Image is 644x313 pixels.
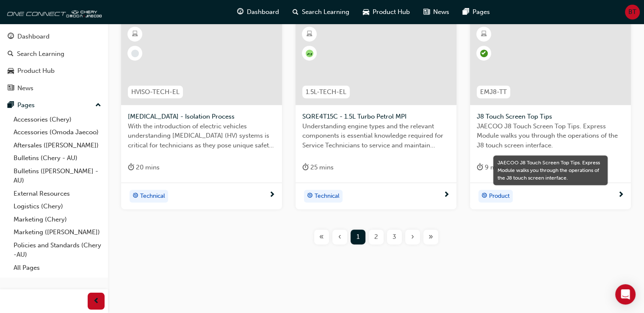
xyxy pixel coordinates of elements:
[306,50,313,57] span: null-icon
[411,232,414,242] span: ›
[10,261,105,274] a: All Pages
[17,32,50,42] div: Dashboard
[3,80,105,96] a: News
[302,162,309,173] span: duration-icon
[3,46,105,62] a: Search Learning
[470,20,631,209] a: EMJ8-TTJ8 Touch Screen Top TipsJAECOO J8 Touch Screen Top Tips. Express Module walks you through ...
[433,7,449,17] span: News
[131,50,139,57] span: learningRecordVerb_NONE-icon
[10,213,105,226] a: Marketing (Chery)
[489,191,510,201] span: Product
[10,152,105,165] a: Bulletins (Chery - AU)
[443,191,450,199] span: next-icon
[477,162,483,173] span: duration-icon
[363,7,369,17] span: car-icon
[477,162,505,173] div: 9 mins
[128,112,275,122] span: [MEDICAL_DATA] - Isolation Process
[8,102,14,109] span: pages-icon
[480,87,507,97] span: EMJ8-TT
[10,239,105,261] a: Policies and Standards (Chery -AU)
[302,112,450,122] span: SQRE4T15C - 1.5L Turbo Petrol MPI
[3,63,105,79] a: Product Hub
[404,230,422,244] button: Next page
[357,232,359,242] span: 1
[8,50,14,58] span: search-icon
[367,230,385,244] button: Page 2
[128,162,160,173] div: 20 mins
[230,3,286,21] a: guage-iconDashboard
[417,3,456,21] a: news-iconNews
[296,20,456,209] a: null-icon1.5L-TECH-ELSQRE4T15C - 1.5L Turbo Petrol MPIUnderstanding engine types and the relevant...
[4,3,102,20] img: oneconnect
[95,100,101,111] span: up-icon
[456,3,497,21] a: pages-iconPages
[392,232,396,242] span: 3
[481,191,487,202] span: target-icon
[374,232,378,242] span: 2
[319,232,324,242] span: «
[8,33,14,41] span: guage-icon
[423,7,430,17] span: news-icon
[10,126,105,139] a: Accessories (Omoda Jaecoo)
[481,29,487,40] span: learningResourceType_ELEARNING-icon
[247,7,279,17] span: Dashboard
[17,49,64,59] div: Search Learning
[331,230,349,244] button: Previous page
[618,191,624,199] span: next-icon
[356,3,417,21] a: car-iconProduct Hub
[121,20,282,209] a: HVISO-TECH-EL[MEDICAL_DATA] - Isolation ProcessWith the introduction of electric vehicles underst...
[312,230,331,244] button: First page
[17,83,33,93] div: News
[385,230,404,244] button: Page 3
[293,7,299,17] span: search-icon
[17,66,55,76] div: Product Hub
[10,139,105,152] a: Aftersales ([PERSON_NAME])
[302,7,349,17] span: Search Learning
[93,296,100,307] span: prev-icon
[307,29,312,40] span: learningResourceType_ELEARNING-icon
[237,7,243,17] span: guage-icon
[10,200,105,213] a: Logistics (Chery)
[628,7,636,17] span: BT
[428,232,433,242] span: »
[3,97,105,113] button: Pages
[133,191,138,202] span: target-icon
[463,7,469,17] span: pages-icon
[302,122,450,150] span: Understanding engine types and the relevant components is essential knowledge required for Servic...
[10,113,105,126] a: Accessories (Chery)
[306,87,346,97] span: 1.5L-TECH-EL
[477,122,624,150] span: JAECOO J8 Touch Screen Top Tips. Express Module walks you through the operations of the J8 touch ...
[338,232,341,242] span: ‹
[132,29,138,40] span: learningResourceType_ELEARNING-icon
[307,191,313,202] span: target-icon
[140,191,165,201] span: Technical
[302,162,334,173] div: 25 mins
[422,230,440,244] button: Last page
[8,85,14,92] span: news-icon
[286,3,356,21] a: search-iconSearch Learning
[473,7,490,17] span: Pages
[128,162,134,173] span: duration-icon
[349,230,367,244] button: Page 1
[128,122,275,150] span: With the introduction of electric vehicles understanding [MEDICAL_DATA] (HV) systems is critical ...
[480,50,488,57] span: learningRecordVerb_COMPLETE-icon
[315,191,340,201] span: Technical
[10,187,105,200] a: External Resources
[131,87,180,97] span: HVISO-TECH-EL
[373,7,410,17] span: Product Hub
[10,165,105,187] a: Bulletins ([PERSON_NAME] - AU)
[3,27,105,97] button: DashboardSearch LearningProduct HubNews
[269,191,275,199] span: next-icon
[498,159,603,182] div: JAECOO J8 Touch Screen Top Tips. Express Module walks you through the operations of the J8 touch ...
[8,67,14,75] span: car-icon
[625,5,640,19] button: BT
[615,284,636,305] div: Open Intercom Messenger
[10,226,105,239] a: Marketing ([PERSON_NAME])
[17,100,35,110] div: Pages
[3,29,105,44] a: Dashboard
[477,112,624,122] span: J8 Touch Screen Top Tips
